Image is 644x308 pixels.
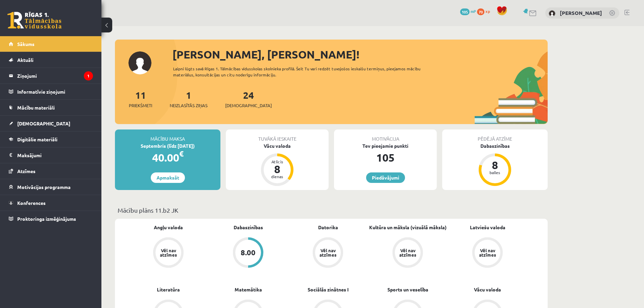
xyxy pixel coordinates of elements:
[172,46,548,63] div: [PERSON_NAME], [PERSON_NAME]!
[9,147,93,163] a: Maksājumi
[448,237,527,269] a: Vēl nav atzīmes
[225,89,272,109] a: 24[DEMOGRAPHIC_DATA]
[369,224,447,231] a: Kultūra un māksla (vizuālā māksla)
[17,184,71,190] span: Motivācijas programma
[115,142,220,149] div: Septembris (līdz [DATE])
[442,142,548,149] div: Dabaszinības
[560,9,602,16] a: [PERSON_NAME]
[17,57,33,63] span: Aktuāli
[318,248,337,257] div: Vēl nav atzīmes
[549,10,555,17] img: Markuss Orlovs
[398,248,417,257] div: Vēl nav atzīmes
[334,129,437,142] div: Motivācija
[334,142,437,149] div: Tev pieejamie punkti
[170,89,208,109] a: 1Neizlasītās ziņas
[9,36,93,52] a: Sākums
[471,8,476,14] span: mP
[154,224,183,231] a: Angļu valoda
[208,237,288,269] a: 8.00
[241,249,256,256] div: 8.00
[9,163,93,179] a: Atzīmes
[17,216,76,222] span: Proktoringa izmēģinājums
[115,149,220,166] div: 40.00
[159,248,178,257] div: Vēl nav atzīmes
[9,179,93,195] a: Motivācijas programma
[151,172,185,183] a: Apmaksāt
[478,248,497,257] div: Vēl nav atzīmes
[157,286,180,293] a: Literatūra
[17,104,55,111] span: Mācību materiāli
[267,160,287,164] div: Atlicis
[470,224,505,231] a: Latviešu valoda
[366,172,405,183] a: Piedāvājumi
[226,129,329,142] div: Tuvākā ieskaite
[129,102,152,109] span: Priekšmeti
[442,129,548,142] div: Pēdējā atzīme
[235,286,262,293] a: Matemātika
[17,68,93,84] legend: Ziņojumi
[118,206,545,215] p: Mācību plāns 11.b2 JK
[17,147,93,163] legend: Maksājumi
[9,132,93,147] a: Digitālie materiāli
[9,84,93,99] a: Informatīvie ziņojumi
[442,142,548,187] a: Dabaszinības 8 balles
[485,160,505,170] div: 8
[17,136,57,142] span: Digitālie materiāli
[17,168,35,174] span: Atzīmes
[288,237,368,269] a: Vēl nav atzīmes
[474,286,501,293] a: Vācu valoda
[9,195,93,211] a: Konferences
[9,100,93,115] a: Mācību materiāli
[460,8,470,15] span: 105
[17,120,70,126] span: [DEMOGRAPHIC_DATA]
[129,89,152,109] a: 11Priekšmeti
[368,237,448,269] a: Vēl nav atzīmes
[225,102,272,109] span: [DEMOGRAPHIC_DATA]
[17,41,34,47] span: Sākums
[477,8,493,14] a: 70 xp
[9,116,93,131] a: [DEMOGRAPHIC_DATA]
[9,211,93,227] a: Proktoringa izmēģinājums
[173,66,433,78] div: Laipni lūgts savā Rīgas 1. Tālmācības vidusskolas skolnieka profilā. Šeit Tu vari redzēt tuvojošo...
[308,286,349,293] a: Sociālās zinātnes I
[128,237,208,269] a: Vēl nav atzīmes
[460,8,476,14] a: 105 mP
[477,8,484,15] span: 70
[485,8,490,14] span: xp
[267,164,287,174] div: 8
[17,200,46,206] span: Konferences
[226,142,329,149] div: Vācu valoda
[17,84,93,99] legend: Informatīvie ziņojumi
[267,174,287,179] div: dienas
[170,102,208,109] span: Neizlasītās ziņas
[7,12,62,29] a: Rīgas 1. Tālmācības vidusskola
[115,129,220,142] div: Mācību maksa
[334,149,437,166] div: 105
[226,142,329,187] a: Vācu valoda Atlicis 8 dienas
[84,71,93,80] i: 1
[387,286,428,293] a: Sports un veselība
[485,170,505,174] div: balles
[318,224,338,231] a: Datorika
[9,52,93,68] a: Aktuāli
[9,68,93,84] a: Ziņojumi1
[234,224,263,231] a: Dabaszinības
[179,149,184,159] span: €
